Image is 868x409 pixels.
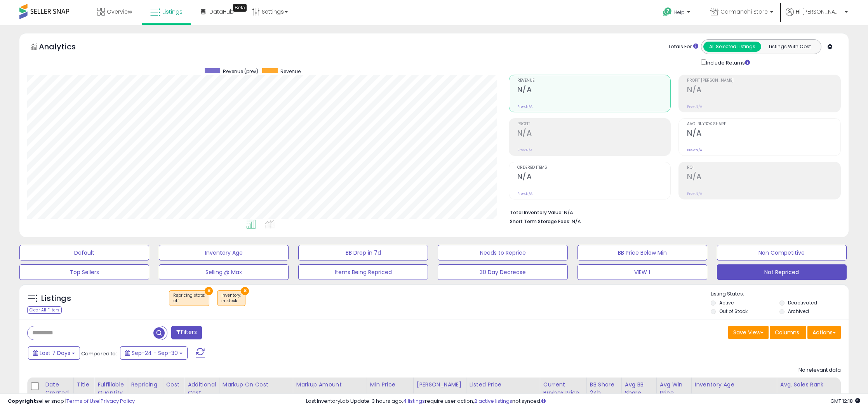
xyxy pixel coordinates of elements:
span: Revenue [280,68,301,75]
div: Additional Cost [188,381,216,397]
span: Listings [162,8,183,16]
button: Actions [807,326,841,339]
button: Non Competitive [717,245,847,260]
div: Clear All Filters [27,306,62,314]
div: Inventory Age [695,381,774,389]
button: BB Price Below Min [578,245,707,260]
div: seller snap | | [8,398,135,405]
button: Columns [770,326,806,339]
span: ROI [687,166,840,170]
button: Default [19,245,149,260]
div: Last InventoryLab Update: 3 hours ago, require user action, not synced. [306,398,860,405]
button: BB Drop in 7d [298,245,428,260]
div: Min Price [370,381,410,389]
small: Prev: N/A [517,104,532,109]
h2: N/A [687,85,840,96]
span: Hi [PERSON_NAME] [796,8,842,16]
button: Listings With Cost [761,42,819,52]
button: Save View [728,326,769,339]
h2: N/A [687,172,840,183]
button: Inventory Age [159,245,289,260]
label: Out of Stock [719,308,748,315]
button: Sep-24 - Sep-30 [120,346,188,360]
div: Tooltip anchor [233,4,247,12]
button: Not Repriced [717,264,847,280]
small: Prev: N/A [687,104,702,109]
label: Active [719,299,734,306]
th: The percentage added to the cost of goods (COGS) that forms the calculator for Min & Max prices. [219,378,293,409]
span: Revenue [517,79,671,83]
button: All Selected Listings [703,42,761,52]
div: in stock [221,298,241,304]
a: Hi [PERSON_NAME] [786,8,848,25]
h5: Listings [41,293,71,304]
button: VIEW 1 [578,264,707,280]
div: Markup Amount [296,381,364,389]
span: Profit [517,122,671,126]
span: Profit [PERSON_NAME] [687,79,840,83]
div: Avg. Sales Rank [780,381,859,389]
div: No relevant data [798,367,841,374]
a: 4 listings [403,397,425,405]
label: Archived [788,308,809,315]
button: 30 Day Decrease [438,264,567,280]
div: Avg BB Share [625,381,653,397]
button: Needs to Reprice [438,245,567,260]
a: 2 active listings [474,397,512,405]
button: Filters [171,326,202,339]
button: Items Being Repriced [298,264,428,280]
button: Last 7 Days [28,346,80,360]
span: N/A [572,218,581,225]
div: Fulfillable Quantity [97,381,124,397]
span: Ordered Items [517,166,671,170]
b: Short Term Storage Fees: [510,218,571,225]
div: Repricing [131,381,159,389]
span: Overview [107,8,132,16]
span: Sep-24 - Sep-30 [132,349,178,357]
div: BB Share 24h. [590,381,618,397]
span: Repricing state : [173,292,205,304]
li: N/A [510,207,835,217]
h2: N/A [517,129,671,139]
span: DataHub [209,8,234,16]
small: Prev: N/A [517,191,532,196]
span: Avg. Buybox Share [687,122,840,126]
button: Selling @ Max [159,264,289,280]
div: Title [77,381,91,389]
div: [PERSON_NAME] [417,381,463,389]
div: Totals For [668,43,698,51]
a: Help [657,1,698,25]
span: 2025-10-9 12:18 GMT [830,397,860,405]
i: Get Help [663,7,672,17]
span: Revenue (prev) [223,68,258,75]
small: Prev: N/A [687,191,702,196]
div: Listed Price [470,381,537,389]
h2: N/A [517,172,671,183]
div: Markup on Cost [223,381,290,389]
small: Prev: N/A [517,148,532,152]
label: Deactivated [788,299,817,306]
div: Avg Win Price [660,381,688,397]
button: × [205,287,213,295]
button: × [241,287,249,295]
div: Current Buybox Price [543,381,583,397]
div: Date Created [45,381,70,397]
b: Total Inventory Value: [510,209,563,216]
strong: Copyright [8,397,36,405]
span: Last 7 Days [40,349,70,357]
h5: Analytics [39,41,91,54]
small: Prev: N/A [687,148,702,152]
div: Cost [166,381,181,389]
a: Terms of Use [66,397,99,405]
p: Listing States: [711,290,849,298]
div: Include Returns [695,58,759,67]
h2: N/A [687,129,840,139]
span: Columns [775,329,799,336]
a: Privacy Policy [101,397,135,405]
div: off [173,298,205,304]
button: Top Sellers [19,264,149,280]
h2: N/A [517,85,671,96]
span: Carmanchi Store [720,8,768,16]
span: Inventory : [221,292,241,304]
span: Compared to: [81,350,117,357]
